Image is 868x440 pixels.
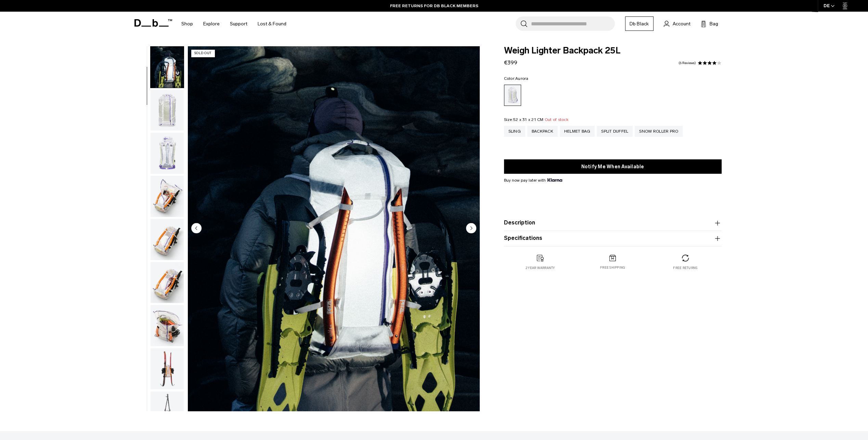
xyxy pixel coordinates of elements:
button: Weigh_Lighter_Backpack_25L_7.png [150,305,184,346]
p: 2 year warranty [526,266,555,270]
a: Account [664,20,690,28]
a: Snow Roller Pro [635,126,683,137]
img: Weigh_Lighter_Backpack_25L_7.png [151,305,184,346]
a: Split Duffel [597,126,633,137]
p: Sold Out [191,50,215,57]
img: Weigh_Lighter_Backpack_25L_4.png [151,176,184,217]
img: Weigh_Lighter_Backpack_25L_5.png [151,219,184,260]
a: Explore [203,12,220,36]
a: Shop [181,12,193,36]
a: Sling [504,126,525,137]
button: Bag [701,20,718,28]
button: Specifications [504,234,722,243]
legend: Size: [504,118,568,122]
img: Weigh_Lighter_Backpack_25L_8.png [151,348,184,389]
button: Next slide [466,223,476,234]
a: FREE RETURNS FOR DB BLACK MEMBERS [390,3,478,9]
a: 6 reviews [678,61,696,65]
li: 2 / 17 [188,46,480,411]
img: {"height" => 20, "alt" => "Klarna"} [547,178,562,182]
a: Db Black [625,16,653,31]
span: 52 x 31 x 21 CM [513,117,544,122]
span: Account [673,20,690,27]
img: Weigh_Lighter_Backpack_25L_Lifestyle_new.png [188,46,480,411]
p: Free returns [673,266,697,270]
button: Weigh_Lighter_Backpack_25L_2.png [150,89,184,131]
img: Weigh_Lighter_Backpack_25L_3.png [151,133,184,174]
a: Helmet Bag [560,126,595,137]
button: Weigh_Lighter_Backpack_25L_4.png [150,175,184,217]
img: Weigh_Lighter_Backpack_25L_6.png [151,262,184,303]
button: Weigh_Lighter_Backpack_25L_9.png [150,391,184,433]
button: Description [504,219,722,227]
button: Weigh_Lighter_Backpack_25L_8.png [150,348,184,390]
img: Weigh_Lighter_Backpack_25L_9.png [151,391,184,432]
span: Bag [710,20,718,27]
span: Aurora [515,76,529,81]
p: Free shipping [600,265,625,270]
button: Weigh_Lighter_Backpack_25L_5.png [150,219,184,260]
button: Notify Me When Available [504,159,722,174]
span: Weigh Lighter Backpack 25L [504,46,722,55]
a: Aurora [504,85,521,106]
img: Weigh_Lighter_Backpack_25L_2.png [151,90,184,131]
button: Weigh_Lighter_Backpack_25L_Lifestyle_new.png [150,46,184,88]
a: Lost & Found [258,12,286,36]
button: Weigh_Lighter_Backpack_25L_6.png [150,262,184,304]
span: €399 [504,59,517,66]
a: Backpack [527,126,558,137]
span: Out of stock [545,117,568,122]
nav: Main Navigation [176,12,292,36]
button: Previous slide [191,223,202,234]
a: Support [230,12,247,36]
legend: Color: [504,76,529,81]
img: Weigh_Lighter_Backpack_25L_Lifestyle_new.png [151,47,184,88]
button: Weigh_Lighter_Backpack_25L_3.png [150,132,184,174]
span: Buy now pay later with [504,177,562,183]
